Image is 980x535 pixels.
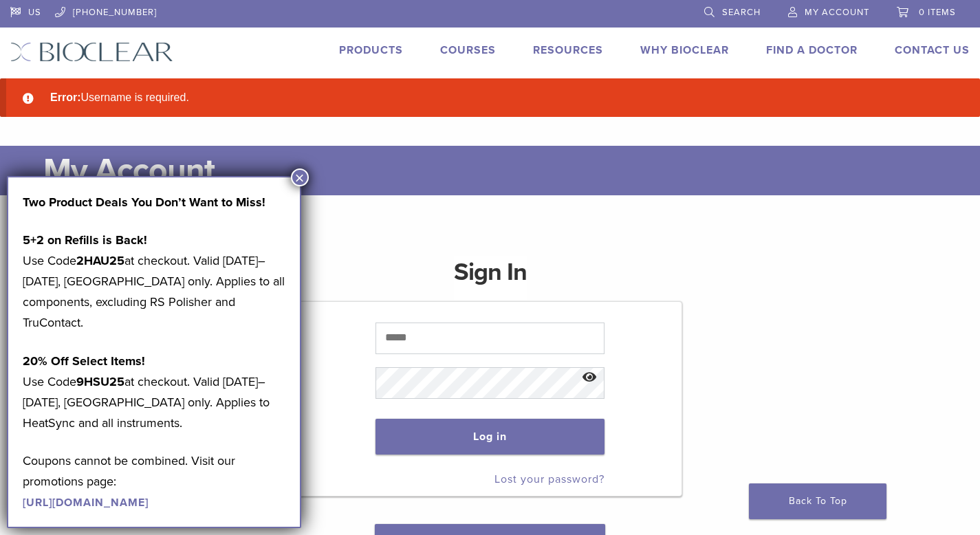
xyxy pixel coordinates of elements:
[805,7,869,18] span: My Account
[749,483,886,519] a: Back To Top
[722,7,761,18] span: Search
[291,168,309,186] button: Close
[440,43,496,57] a: Courses
[23,450,285,512] p: Coupons cannot be combined. Visit our promotions page:
[575,360,605,395] button: Show password
[895,43,970,57] a: Contact Us
[23,496,149,510] a: [URL][DOMAIN_NAME]
[454,256,527,300] h1: Sign In
[23,353,145,369] strong: 20% Off Select Items!
[43,146,970,195] h1: My Account
[50,91,80,103] strong: Error:
[10,42,173,62] img: Bioclear
[494,472,605,486] a: Lost your password?
[640,43,729,57] a: Why Bioclear
[23,230,285,333] p: Use Code at checkout. Valid [DATE]–[DATE], [GEOGRAPHIC_DATA] only. Applies to all components, exc...
[45,89,958,106] li: Username is required.
[23,195,265,210] strong: Two Product Deals You Don’t Want to Miss!
[76,253,124,268] strong: 2HAU25
[375,419,605,455] button: Log in
[23,232,147,248] strong: 5+2 on Refills is Back!
[766,43,858,57] a: Find A Doctor
[533,43,603,57] a: Resources
[76,374,124,389] strong: 9HSU25
[339,43,403,57] a: Products
[23,351,285,433] p: Use Code at checkout. Valid [DATE]–[DATE], [GEOGRAPHIC_DATA] only. Applies to HeatSync and all in...
[919,7,956,18] span: 0 items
